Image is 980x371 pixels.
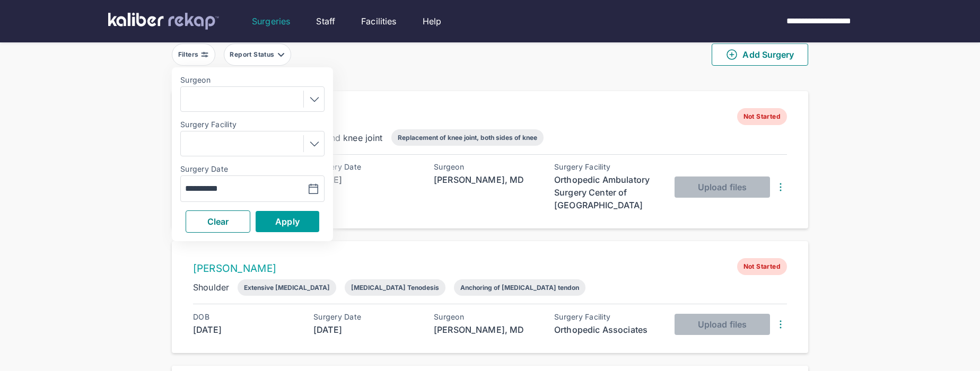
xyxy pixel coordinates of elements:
[434,323,540,336] div: [PERSON_NAME], MD
[252,15,290,28] a: Surgeries
[737,108,787,125] span: Not Started
[180,165,325,173] label: Surgery Date
[256,211,319,232] button: Apply
[554,173,660,211] div: Orthopedic Ambulatory Surgery Center of [GEOGRAPHIC_DATA]
[725,48,794,61] span: Add Surgery
[108,13,219,30] img: kaliber labs logo
[434,173,540,186] div: [PERSON_NAME], MD
[554,163,660,171] div: Surgery Facility
[361,15,397,28] a: Facilities
[351,284,439,291] div: [MEDICAL_DATA] Tenodesis
[313,173,419,186] div: [DATE]
[434,163,540,171] div: Surgeon
[275,216,300,227] span: Apply
[737,258,787,275] span: Not Started
[200,50,209,59] img: faders-horizontal-grey.d550dbda.svg
[277,50,285,59] img: filter-caret-down-grey.b3560631.svg
[313,323,419,336] div: [DATE]
[207,216,229,227] span: Clear
[230,50,276,59] div: Report Status
[178,50,201,59] div: Filters
[712,43,808,66] button: Add Surgery
[186,210,250,233] button: Clear
[313,313,419,321] div: Surgery Date
[180,120,325,129] label: Surgery Facility
[398,134,537,142] div: Replacement of knee joint, both sides of knee
[172,43,215,66] button: Filters
[698,319,747,330] span: Upload files
[193,313,299,321] div: DOB
[675,314,770,335] button: Upload files
[675,176,770,198] button: Upload files
[313,163,419,171] div: Surgery Date
[193,262,276,275] a: [PERSON_NAME]
[554,323,660,336] div: Orthopedic Associates
[434,313,540,321] div: Surgeon
[316,15,335,28] a: Staff
[725,48,738,61] img: PlusCircleGreen.5fd88d77.svg
[698,182,747,192] span: Upload files
[180,76,325,84] label: Surgeon
[423,15,442,28] a: Help
[460,284,579,291] div: Anchoring of [MEDICAL_DATA] tendon
[244,284,330,291] div: Extensive [MEDICAL_DATA]
[193,281,229,294] div: Shoulder
[224,43,291,66] button: Report Status
[774,318,787,331] img: DotsThreeVertical.31cb0eda.svg
[774,181,787,193] img: DotsThreeVertical.31cb0eda.svg
[193,323,299,336] div: [DATE]
[554,313,660,321] div: Surgery Facility
[172,74,808,87] div: 2207 entries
